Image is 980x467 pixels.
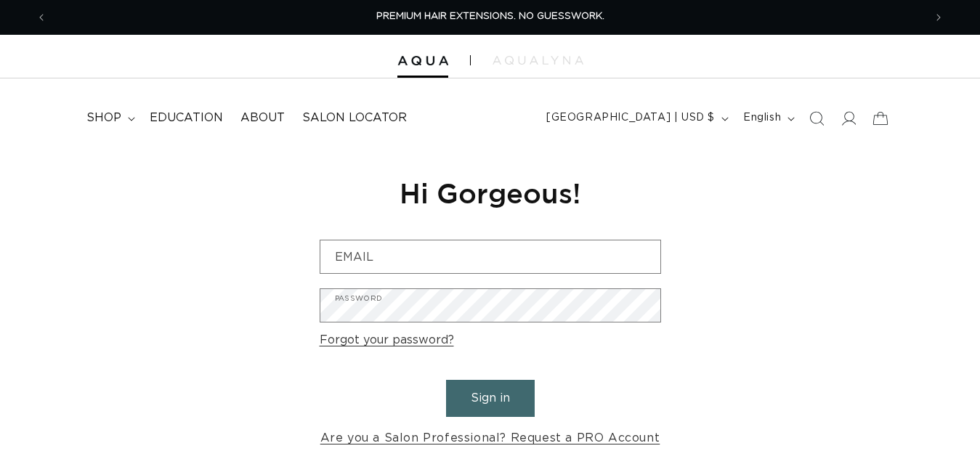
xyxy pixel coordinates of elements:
summary: shop [78,102,141,134]
a: Are you a Salon Professional? Request a PRO Account [320,428,660,449]
span: [GEOGRAPHIC_DATA] | USD $ [546,110,715,126]
span: shop [86,110,121,126]
a: About [232,102,293,134]
a: Forgot your password? [320,330,454,351]
img: aqualyna.com [493,56,583,65]
button: Next announcement [923,4,955,31]
button: Previous announcement [25,4,57,31]
input: Email [320,240,660,273]
a: Education [141,102,232,134]
summary: Search [801,102,833,134]
button: English [734,105,801,132]
span: Education [150,110,223,126]
img: Aqua Hair Extensions [397,56,448,66]
span: PREMIUM HAIR EXTENSIONS. NO GUESSWORK. [376,12,604,21]
span: Salon Locator [302,110,407,126]
h1: Hi Gorgeous! [320,175,661,211]
span: English [743,110,781,126]
span: About [240,110,285,126]
button: Sign in [446,380,535,417]
a: Salon Locator [293,102,416,134]
button: [GEOGRAPHIC_DATA] | USD $ [538,105,734,132]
